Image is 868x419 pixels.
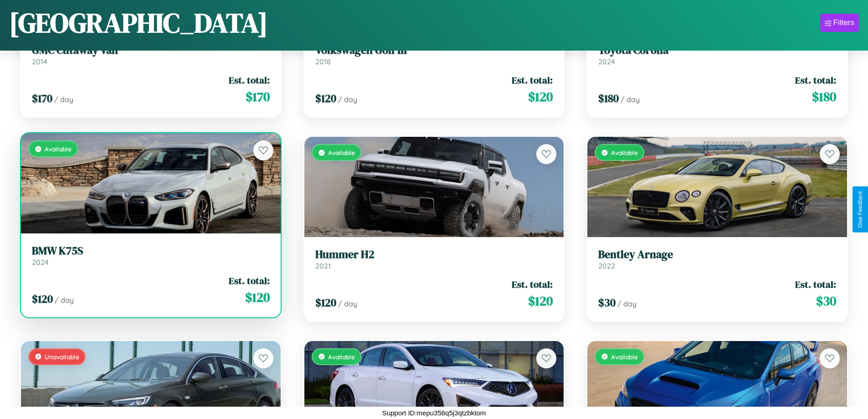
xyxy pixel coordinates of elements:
a: Volkswagen Golf III2018 [315,44,553,66]
span: Est. total: [229,274,270,287]
button: Filters [820,14,859,32]
a: Bentley Arnage2022 [598,248,836,270]
span: Available [45,145,72,153]
span: $ 30 [598,295,616,310]
h3: GMC Cutaway Van [32,44,270,57]
span: Est. total: [512,73,553,87]
a: Toyota Corona2024 [598,44,836,66]
span: 2022 [598,261,615,270]
span: Available [328,149,355,156]
span: / day [54,95,73,104]
span: Available [611,149,638,156]
span: / day [55,295,74,305]
span: Available [611,353,638,361]
a: GMC Cutaway Van2014 [32,44,270,66]
span: 2014 [32,57,47,66]
span: 2024 [598,57,615,66]
div: Filters [833,18,854,27]
span: $ 120 [315,295,336,310]
span: $ 120 [528,88,553,106]
span: Est. total: [229,73,270,87]
span: $ 120 [245,288,270,306]
h3: Volkswagen Golf III [315,44,553,57]
span: $ 30 [816,292,836,310]
span: $ 120 [315,91,336,106]
span: Est. total: [512,278,553,291]
span: / day [617,299,637,308]
h3: BMW K75S [32,244,270,258]
h3: Hummer H2 [315,248,553,261]
span: / day [338,95,357,104]
span: $ 180 [812,88,836,106]
span: / day [621,95,640,104]
h1: [GEOGRAPHIC_DATA] [9,4,268,41]
span: Est. total: [795,73,836,87]
span: / day [338,299,357,308]
h3: Bentley Arnage [598,248,836,261]
span: $ 120 [528,292,553,310]
span: Available [328,353,355,361]
div: Give Feedback [857,191,863,228]
a: BMW K75S2024 [32,244,270,267]
span: $ 170 [246,88,270,106]
span: Est. total: [795,278,836,291]
span: 2021 [315,261,331,270]
span: $ 170 [32,91,52,106]
span: $ 180 [598,91,619,106]
h3: Toyota Corona [598,44,836,57]
span: 2018 [315,57,331,66]
p: Support ID: mepu356q5j3qtzbktom [382,407,486,419]
span: $ 120 [32,291,53,306]
a: Hummer H22021 [315,248,553,270]
span: 2024 [32,258,49,267]
span: Unavailable [45,353,79,361]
